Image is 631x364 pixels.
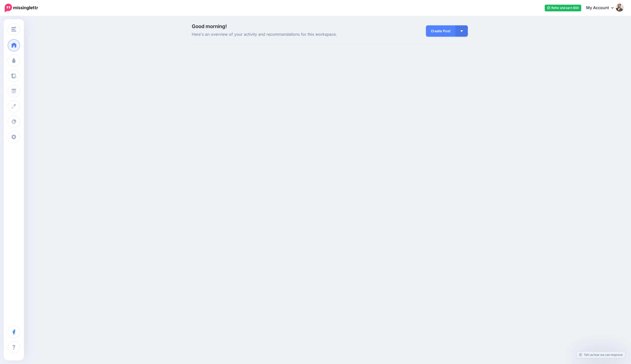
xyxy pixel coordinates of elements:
[192,23,227,29] span: Good morning!
[11,27,16,32] img: menu.png
[545,5,581,11] a: Refer and earn $50
[192,31,373,38] span: Here's an overview of your activity and recommendations for this workspace.
[581,2,624,14] a: My Account
[426,25,456,37] a: Create Post
[5,4,38,12] img: Missinglettr
[460,30,463,32] img: arrow-down-white.png
[577,351,625,358] a: Tell us how we can improve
